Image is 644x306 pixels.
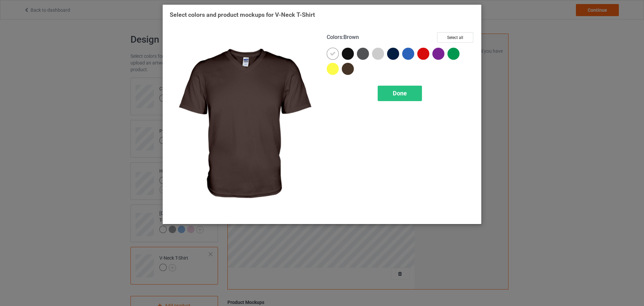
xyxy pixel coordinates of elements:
img: regular.jpg [170,32,317,217]
span: Brown [343,34,359,40]
button: Select all [437,32,473,43]
span: Done [393,90,407,97]
h4: : [327,34,359,41]
span: Select colors and product mockups for V-Neck T-Shirt [170,11,315,18]
span: Colors [327,34,342,40]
